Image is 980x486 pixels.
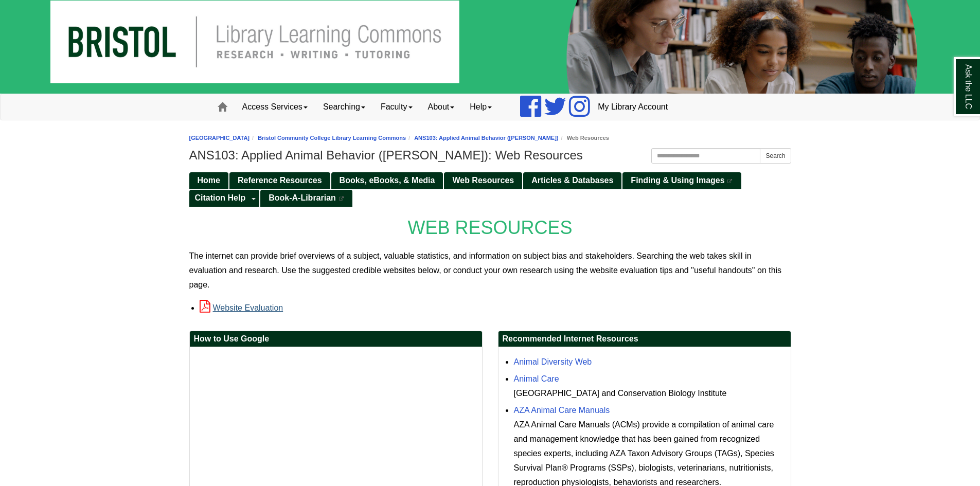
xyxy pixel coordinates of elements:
a: Home [189,172,228,189]
a: [GEOGRAPHIC_DATA] [189,135,250,141]
i: This link opens in a new window [338,196,344,201]
button: Search [760,148,791,164]
a: Website Evaluation [200,303,283,312]
a: Faculty [373,94,420,120]
p: The internet can provide brief overviews of a subject, valuable statistics, and information on su... [189,249,791,292]
i: This link opens in a new window [727,179,733,184]
a: Finding & Using Images [622,172,741,189]
span: Web Resources [452,176,514,185]
a: Web Resources [444,172,522,189]
span: Finding & Using Images [631,176,724,185]
a: ANS103: Applied Animal Behavior ([PERSON_NAME]) [414,135,558,141]
a: Help [462,94,500,120]
a: Books, eBooks, & Media [331,172,443,189]
a: About [420,94,462,120]
a: Citation Help [189,190,249,207]
a: Bristol Community College Library Learning Commons [258,135,406,141]
span: Articles & Databases [531,176,613,185]
span: Reference Resources [238,176,322,185]
span: WEB RESOURCES [407,217,572,238]
nav: breadcrumb [189,133,791,143]
span: Books, eBooks, & Media [340,176,435,185]
a: Book-A-Librarian [260,190,352,207]
a: Searching [315,94,373,120]
a: Reference Resources [229,172,330,189]
span: Book-A-Librarian [269,193,336,202]
a: My Library Account [590,94,675,120]
span: Home [198,176,220,185]
a: Articles & Databases [523,172,621,189]
h2: Recommended Internet Resources [498,331,791,347]
a: Animal Diversity Web [514,357,592,366]
a: Access Services [235,94,315,120]
a: Animal Care [514,374,559,383]
h2: How to Use Google [190,331,482,347]
a: AZA Animal Care Manuals [514,406,610,415]
h1: ANS103: Applied Animal Behavior ([PERSON_NAME]): Web Resources [189,148,791,163]
li: Web Resources [559,133,609,143]
div: [GEOGRAPHIC_DATA] and Conservation Biology Institute [514,386,786,401]
span: Citation Help [195,193,246,202]
div: Guide Pages [189,171,791,206]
